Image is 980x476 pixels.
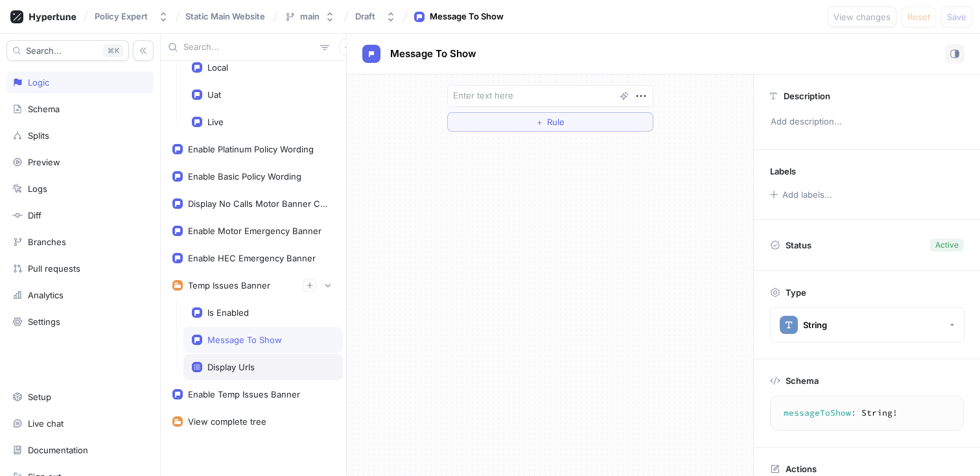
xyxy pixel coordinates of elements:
[935,239,959,251] div: Active
[188,226,321,236] div: Enable Motor Emergency Banner
[776,401,958,425] textarea: messageToShow: String!
[786,236,811,254] p: Status
[207,362,255,372] div: Display Urls
[902,6,936,27] button: Reset
[103,44,123,57] div: K
[28,130,49,141] div: Splits
[28,445,88,455] div: Documentation
[28,290,64,300] div: Analytics
[907,13,930,21] span: Reset
[786,287,806,298] p: Type
[828,6,896,27] button: View changes
[207,307,249,318] div: Is Enabled
[28,263,80,274] div: Pull requests
[355,11,375,22] div: Draft
[188,171,301,182] div: Enable Basic Policy Wording
[765,111,969,133] p: Add description...
[28,237,66,247] div: Branches
[26,47,62,54] span: Search...
[207,89,221,100] div: Uat
[782,191,832,199] div: Add labels...
[430,10,504,23] div: Message To Show
[770,166,796,176] p: Labels
[770,307,964,342] button: String
[803,320,827,331] div: String
[188,253,316,263] div: Enable HEC Emergency Banner
[390,49,476,59] span: Message To Show
[28,77,49,88] div: Logic
[188,389,300,399] div: Enable Temp Issues Banner
[947,13,966,21] span: Save
[941,6,972,27] button: Save
[28,184,47,194] div: Logs
[95,11,148,22] div: Policy Expert
[185,12,265,21] span: Static Main Website
[28,157,60,167] div: Preview
[6,40,129,61] button: Search...K
[207,62,228,73] div: Local
[765,186,835,203] button: Add labels...
[28,418,64,429] div: Live chat
[834,13,891,21] span: View changes
[28,104,60,114] div: Schema
[188,198,329,209] div: Display No Calls Motor Banner Content
[183,41,315,54] input: Search...
[188,416,266,427] div: View complete tree
[300,11,320,22] div: main
[547,118,565,126] span: Rule
[447,112,653,132] button: ＋Rule
[28,210,41,220] div: Diff
[188,280,270,291] div: Temp Issues Banner
[28,316,60,327] div: Settings
[6,439,154,461] a: Documentation
[535,118,544,126] span: ＋
[350,6,401,27] button: Draft
[786,464,817,474] p: Actions
[207,117,224,127] div: Live
[786,375,819,386] p: Schema
[784,91,830,101] p: Description
[279,6,340,27] button: main
[188,144,314,154] div: Enable Platinum Policy Wording
[28,392,51,402] div: Setup
[89,6,174,27] button: Policy Expert
[207,335,282,345] div: Message To Show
